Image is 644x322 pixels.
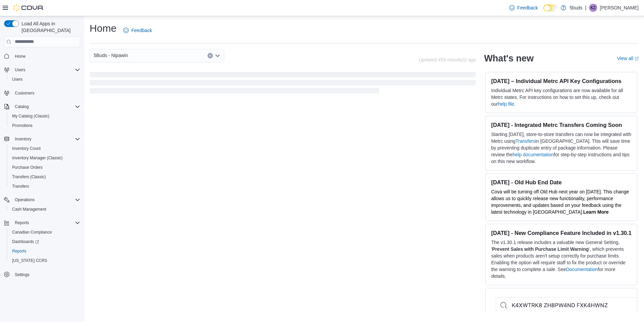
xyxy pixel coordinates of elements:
span: Users [12,66,80,74]
a: Reports [9,247,29,255]
button: [US_STATE] CCRS [7,256,83,265]
h3: [DATE] - New Compliance Feature Included in v1.30.1 [491,230,632,236]
span: Settings [15,272,29,277]
span: Inventory Count [12,146,41,151]
span: My Catalog (Classic) [9,112,80,120]
span: Promotions [9,122,80,130]
p: The v1.30.1 release includes a valuable new General Setting, ' ', which prevents sales when produ... [491,239,632,279]
button: Users [12,66,28,74]
input: Dark Mode [543,4,557,11]
button: Customers [1,88,83,98]
a: View allExternal link [617,56,639,61]
span: Promotions [12,123,33,128]
a: help documentation [513,152,554,157]
h2: What's new [484,53,534,64]
button: Inventory [1,134,83,144]
span: Home [15,54,26,59]
strong: Prevent Sales with Purchase Limit Warning [492,246,589,252]
button: Reports [1,218,83,227]
span: Dashboards [9,238,80,246]
span: Inventory [12,135,80,143]
span: KZ [590,4,595,12]
span: 5Buds - Nipawin [94,51,128,59]
span: Feedback [517,4,538,11]
p: 5buds [570,4,582,12]
span: Catalog [12,103,80,111]
a: Transfers (Classic) [9,173,49,181]
span: Purchase Orders [12,165,43,170]
span: Canadian Compliance [9,228,80,236]
span: Transfers (Classic) [12,174,46,180]
a: Transfers [9,182,32,190]
button: My Catalog (Classic) [7,111,83,121]
h3: [DATE] - Old Hub End Date [491,179,632,186]
span: Operations [15,197,35,203]
a: My Catalog (Classic) [9,112,52,120]
img: Cova [13,4,44,11]
a: help file [498,101,514,107]
p: | [585,4,586,12]
span: Operations [12,196,80,204]
p: [PERSON_NAME] [600,4,639,12]
button: Cash Management [7,205,83,214]
span: Transfers (Classic) [9,173,80,181]
button: Purchase Orders [7,163,83,172]
a: Customers [12,89,37,97]
span: My Catalog (Classic) [12,113,50,119]
button: Catalog [1,102,83,111]
a: Cash Management [9,205,49,213]
button: Catalog [12,103,31,111]
span: Users [9,75,80,83]
button: Reports [7,246,83,256]
span: Loading [90,73,476,95]
a: Settings [12,271,32,279]
h3: [DATE] - Integrated Metrc Transfers Coming Soon [491,122,632,128]
span: Cash Management [9,205,80,213]
span: Washington CCRS [9,257,80,265]
a: Users [9,75,25,83]
button: Settings [1,269,83,279]
span: Reports [12,248,26,254]
button: Inventory Count [7,144,83,153]
button: Operations [12,196,37,204]
button: Open list of options [215,53,220,58]
a: Transfers [516,138,536,144]
span: Customers [15,90,34,96]
button: Operations [1,195,83,205]
p: Starting [DATE], store-to-store transfers can now be integrated with Metrc using in [GEOGRAPHIC_D... [491,131,632,165]
a: Canadian Compliance [9,228,55,236]
a: Dashboards [7,237,83,246]
button: Transfers (Classic) [7,172,83,182]
span: Transfers [12,184,29,189]
svg: External link [635,57,639,61]
a: Feedback [507,1,541,15]
p: Individual Metrc API key configurations are now available for all Metrc states. For instructions ... [491,87,632,107]
span: Home [12,52,80,60]
span: Reports [9,247,80,255]
nav: Complex example [4,49,80,297]
span: Users [12,77,23,82]
span: Canadian Compliance [12,230,52,235]
a: Purchase Orders [9,163,45,171]
span: Catalog [15,104,29,109]
button: Canadian Compliance [7,227,83,237]
span: Customers [12,89,80,97]
a: Feedback [121,24,155,37]
span: Inventory Manager (Classic) [9,154,80,162]
span: Feedback [131,27,152,34]
span: Dashboards [12,239,39,244]
a: Learn More [583,209,609,215]
a: Documentation [566,267,598,272]
span: Cova will be turning off Old Hub next year on [DATE]. This change allows us to quickly release ne... [491,189,629,215]
a: Promotions [9,122,35,130]
span: [US_STATE] CCRS [12,258,47,263]
span: Purchase Orders [9,163,80,171]
a: Home [12,52,28,60]
button: Promotions [7,121,83,130]
button: Users [7,75,83,84]
h1: Home [90,22,117,35]
a: [US_STATE] CCRS [9,257,50,265]
button: Transfers [7,182,83,191]
button: Home [1,51,83,61]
